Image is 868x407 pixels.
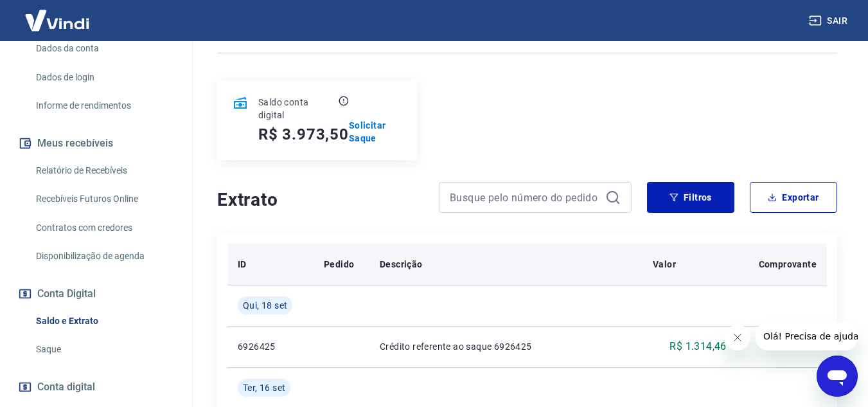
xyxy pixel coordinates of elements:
[31,215,177,241] a: Contratos com credores
[756,322,858,350] iframe: Mensagem da empresa
[8,9,108,19] span: Olá! Precisa de ajuda?
[258,124,349,145] h5: R$ 3.973,50
[31,64,177,91] a: Dados de login
[31,35,177,62] a: Dados da conta
[258,96,336,122] p: Saldo conta digital
[380,340,632,353] p: Crédito referente ao saque 6926425
[450,188,600,207] input: Busque pelo número do pedido
[31,243,177,269] a: Disponibilização de agenda
[324,258,354,271] p: Pedido
[817,356,858,397] iframe: Botão para abrir a janela de mensagens
[217,187,423,213] h4: Extrato
[31,186,177,212] a: Recebíveis Futuros Online
[15,129,177,158] button: Meus recebíveis
[750,182,837,213] button: Exportar
[806,9,853,33] button: Sair
[15,373,177,401] a: Conta digital
[238,340,303,353] p: 6926425
[380,258,423,271] p: Descrição
[349,119,402,145] a: Solicitar Saque
[15,280,177,308] button: Conta Digital
[725,325,750,350] iframe: Fechar mensagem
[669,339,726,354] p: R$ 1.314,46
[238,258,247,271] p: ID
[653,258,676,271] p: Valor
[15,1,99,40] img: Vindi
[243,299,287,312] span: Qui, 18 set
[31,93,177,119] a: Informe de rendimentos
[31,158,177,184] a: Relatório de Recebíveis
[31,336,177,363] a: Saque
[37,378,95,396] span: Conta digital
[759,258,817,271] p: Comprovante
[243,381,285,394] span: Ter, 16 set
[647,182,734,213] button: Filtros
[31,308,177,334] a: Saldo e Extrato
